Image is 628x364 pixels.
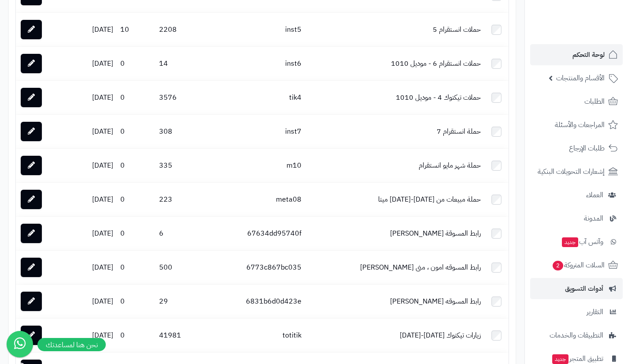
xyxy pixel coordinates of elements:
td: inst5 [197,13,305,46]
td: 0 [117,251,156,284]
span: العملاء [586,189,603,201]
td: totitik [197,319,305,352]
td: 6 [156,217,197,250]
span: 2 [553,261,563,270]
td: رابط المسوقه امون ، منى [PERSON_NAME] [305,251,484,284]
span: الطلبات [584,95,605,108]
td: [DATE] [59,217,117,250]
td: 0 [117,115,156,148]
span: طلبات الإرجاع [569,142,605,154]
a: المدونة [530,208,623,229]
a: إشعارات التحويلات البنكية [530,161,623,182]
td: meta08 [197,183,305,216]
td: 14 [156,47,197,80]
span: وآتس آب [561,236,603,248]
td: 0 [117,217,156,250]
td: [DATE] [59,285,117,318]
span: إشعارات التحويلات البنكية [538,165,605,178]
td: زيارات تيكتوك [DATE]-[DATE] [305,319,484,352]
td: 3576 [156,81,197,114]
span: السلات المتروكة [552,259,605,271]
a: طلبات الإرجاع [530,138,623,159]
td: [DATE] [59,81,117,114]
td: 6773c867bc035 [197,251,305,284]
a: أدوات التسويق [530,278,623,299]
td: 0 [117,149,156,182]
span: الأقسام والمنتجات [556,72,605,84]
td: 0 [117,183,156,216]
span: التطبيقات والخدمات [550,329,603,341]
td: [DATE] [59,183,117,216]
td: inst7 [197,115,305,148]
span: أدوات التسويق [565,282,603,295]
td: 67634dd95740f [197,217,305,250]
td: رابط المسوقة [PERSON_NAME] [305,217,484,250]
td: رابط المسوقه [PERSON_NAME] [305,285,484,318]
td: 0 [117,47,156,80]
td: 500 [156,251,197,284]
td: [DATE] [59,319,117,352]
td: حملات انستقرام 6 - موديل 1010 [305,47,484,80]
span: المدونة [584,212,603,225]
td: 29 [156,285,197,318]
td: 0 [117,285,156,318]
td: حملات تيكتوك 4 - موديل 1010 [305,81,484,114]
td: 335 [156,149,197,182]
td: 6831b6d0d423e [197,285,305,318]
td: m10 [197,149,305,182]
td: حملات انستقرام 5 [305,13,484,46]
a: المراجعات والأسئلة [530,114,623,135]
span: لوحة التحكم [572,49,605,61]
td: [DATE] [59,149,117,182]
span: التقارير [587,306,603,318]
td: 308 [156,115,197,148]
td: 223 [156,183,197,216]
a: التطبيقات والخدمات [530,325,623,346]
td: tik4 [197,81,305,114]
a: التقارير [530,301,623,323]
td: [DATE] [59,47,117,80]
span: المراجعات والأسئلة [555,119,605,131]
td: 0 [117,319,156,352]
td: 0 [117,81,156,114]
span: جديد [552,354,569,364]
span: جديد [562,237,578,247]
td: 2208 [156,13,197,46]
td: حملة مبيعات من [DATE]-[DATE] ميتا [305,183,484,216]
a: السلات المتروكة2 [530,255,623,276]
td: حملة شهر مايو انستقرام [305,149,484,182]
a: العملاء [530,184,623,206]
a: وآتس آبجديد [530,231,623,252]
a: الطلبات [530,91,623,112]
td: [DATE] [59,115,117,148]
td: [DATE] [59,13,117,46]
td: [DATE] [59,251,117,284]
td: inst6 [197,47,305,80]
a: لوحة التحكم [530,44,623,65]
td: 10 [117,13,156,46]
td: 41981 [156,319,197,352]
td: حملة انستقرام 7 [305,115,484,148]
